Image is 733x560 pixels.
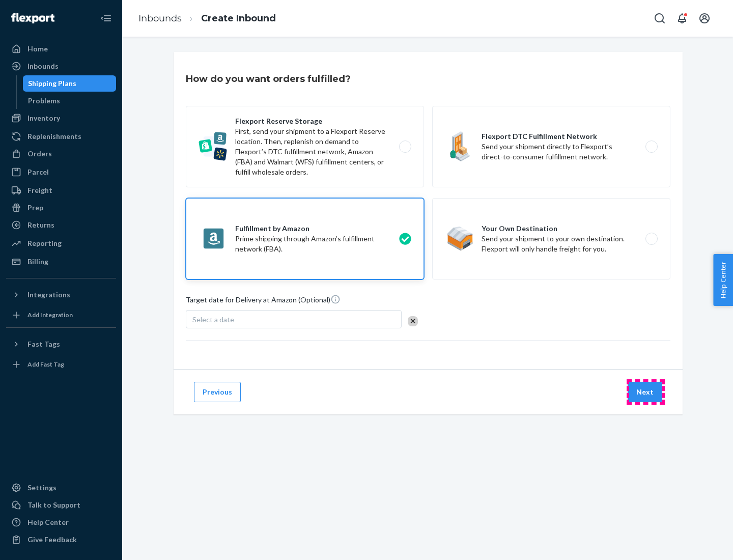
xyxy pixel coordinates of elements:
[11,13,54,23] img: Flexport logo
[27,483,57,493] div: Settings
[194,382,241,402] button: Previous
[27,500,80,510] div: Talk to Support
[6,254,116,270] a: Billing
[6,307,116,323] a: Add Integration
[6,514,116,530] a: Help Center
[27,517,69,527] div: Help Center
[28,96,60,106] div: Problems
[6,58,116,74] a: Inbounds
[96,8,116,29] button: Close Navigation
[6,41,116,57] a: Home
[27,149,52,159] div: Orders
[186,294,341,309] span: Target date for Delivery at Amazon (Optional)
[27,311,73,319] div: Add Integration
[23,75,117,92] a: Shipping Plans
[6,287,116,303] button: Integrations
[27,339,60,349] div: Fast Tags
[27,44,48,54] div: Home
[6,182,116,199] a: Freight
[27,167,49,177] div: Parcel
[130,4,284,34] ol: breadcrumbs
[192,315,234,324] span: Select a date
[650,8,670,29] button: Open Search Box
[6,200,116,216] a: Prep
[27,113,60,123] div: Inventory
[27,257,48,267] div: Billing
[27,220,54,230] div: Returns
[672,8,692,29] button: Open notifications
[27,535,77,545] div: Give Feedback
[186,72,351,86] h3: How do you want orders fulfilled?
[6,497,116,513] a: Talk to Support
[6,146,116,162] a: Orders
[138,13,182,24] a: Inbounds
[713,254,733,306] button: Help Center
[6,128,116,145] a: Replenishments
[27,61,59,71] div: Inbounds
[6,336,116,352] button: Fast Tags
[6,356,116,373] a: Add Fast Tag
[27,185,52,195] div: Freight
[6,110,116,126] a: Inventory
[28,78,76,89] div: Shipping Plans
[23,93,117,109] a: Problems
[27,290,70,300] div: Integrations
[694,8,715,29] button: Open account menu
[6,217,116,233] a: Returns
[6,164,116,180] a: Parcel
[27,238,62,248] div: Reporting
[201,13,276,24] a: Create Inbound
[6,235,116,251] a: Reporting
[6,531,116,548] button: Give Feedback
[6,480,116,496] a: Settings
[27,360,64,369] div: Add Fast Tag
[27,203,43,213] div: Prep
[628,382,662,402] button: Next
[27,131,81,142] div: Replenishments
